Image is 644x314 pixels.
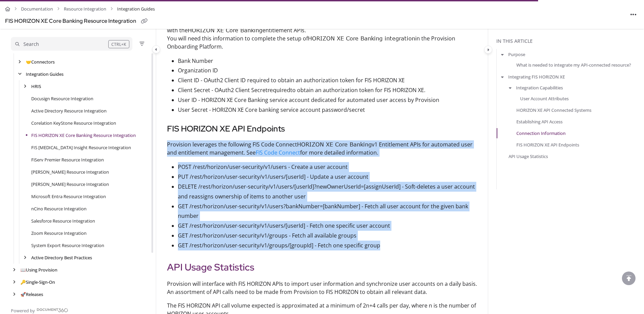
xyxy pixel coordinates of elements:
[516,106,591,113] a: HORIZON XE API Connected Systems
[31,230,87,237] a: Zoom Resource Integration
[516,130,566,137] a: Connection Information
[26,59,31,65] span: 🤝
[11,267,18,273] div: arrow
[509,153,548,160] a: API Usage Statistics
[178,241,477,250] p: GET /rest/horizon/user-security/v1/groups/[groupId] - Fetch one specific group
[37,308,68,312] img: Document360
[508,73,565,80] a: Integrating FIS HORIZON XE
[178,221,477,231] p: GET /rest/horizon/user-security/v1/users/[userId] - Fetch one specific user account
[5,16,136,26] div: FIS HORIZON XE Core Banking Resource Integration
[178,105,477,115] p: User Secret - HORIZON XE Core banking service account password/secret
[31,95,93,102] a: Docusign Resource Integration
[167,260,477,274] h2: API Usage Statistics
[178,56,477,66] p: Bank Number
[256,149,300,156] a: FIS Code Connect
[178,95,477,105] p: User ID - HORIZON XE Core Banking service account dedicated for automated user access by Provision
[20,291,26,297] span: 🚀
[499,51,505,58] button: arrow
[31,156,104,163] a: FiServ Premier Resource Integration
[31,169,109,175] a: Jack Henry SilverLake Resource Integration
[16,71,23,77] div: arrow
[496,37,641,45] div: In this article
[167,280,477,296] p: Provision will interface with FIS HORIZON APIs to import user information and synchronize user ac...
[31,83,41,90] a: HRIS
[31,181,109,188] a: Jack Henry Symitar Resource Integration
[516,84,563,91] a: Integration Capabilities
[21,4,53,14] a: Documentation
[22,255,29,261] div: arrow
[268,87,290,93] span: required
[31,120,116,126] a: Corelation KeyStone Resource Integration
[507,84,513,91] button: arrow
[64,4,106,14] a: Resource Integration
[484,46,492,54] button: Category toggle
[31,217,95,224] a: Salesforce Resource Integration
[178,182,477,202] p: DELETE /rest/horizon/user-security/v1/users/[userId]?newOwnerUserId=[assignUserId] - Soft-deletes...
[139,16,150,27] button: Copy link of
[178,85,477,95] p: Client Secret - OAuth2 Client Secret to obtain an authorization token for FIS HORIZON XE.
[22,83,29,90] div: arrow
[117,4,155,14] span: Integration Guides
[297,141,372,147] span: HORIZON XE Core Banking
[152,45,160,53] button: Category toggle
[31,205,87,212] a: nCino Resource Integration
[26,71,63,77] a: Integration Guides
[31,242,104,249] a: System Export Resource Integration
[26,58,55,65] a: Connectors
[178,231,477,241] p: GET /rest/horizon/user-security/v1/groups - Fetch all available groups
[5,4,10,14] a: Home
[308,35,415,41] span: HORIZON XE Core Banking integration
[167,18,477,51] p: FIS Code Connect and your FIS representative(s) will provide the following connection information...
[516,118,563,125] a: Establishing API Access
[516,141,579,148] a: FIS HORIZON XE API Endpoints
[178,172,477,182] p: PUT /rest/horizon/user-security/v1/users/[userId] - Update a user account
[11,291,18,298] div: arrow
[499,73,505,81] button: arrow
[20,279,26,285] span: 🔑
[20,267,26,273] span: 📖
[622,272,636,285] div: scroll to top
[11,306,68,314] a: Powered by Document360 - opens in a new tab
[23,40,39,48] div: Search
[11,307,35,314] span: Powered by
[178,66,477,75] p: Organization ID
[178,162,477,172] p: POST /rest/horizon/user-security/v1/users - Create a user account
[516,62,631,68] a: What is needed to integrate my API-connected resource?
[31,193,106,200] a: Microsoft Entra Resource Integration
[20,266,57,273] a: Using Provision
[508,51,525,58] a: Purpose
[167,140,477,157] p: Provision leverages the following FIS Code Connect v1 Entitlement APIs for automated user and ent...
[16,59,23,65] div: arrow
[31,144,131,151] a: FIS IBS Insight Resource Integration
[20,291,43,298] a: Releases
[31,254,92,261] a: Active Directory Best Practices
[188,27,262,33] span: HORIZON XE Core Banking
[108,40,129,48] div: CTRL+K
[11,279,18,285] div: arrow
[178,202,477,221] p: GET /rest/horizon/user-security/v1/users?bankNumber=[bankNumber] - Fetch all user account for the...
[167,123,477,135] h3: FIS HORIZON XE API Endpoints
[20,279,55,285] a: Single-Sign-On
[628,9,639,20] button: Article more options
[31,132,136,139] a: FIS HORIZON XE Core Banking Resource Integration
[31,107,107,114] a: Active Directory Resource Integration
[178,75,477,85] p: Client ID - OAuth2 Client ID required to obtain an authorization token for FIS HORIZON XE
[138,40,146,48] button: Filter
[11,37,132,51] button: Search
[520,95,569,102] a: User Account Attributes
